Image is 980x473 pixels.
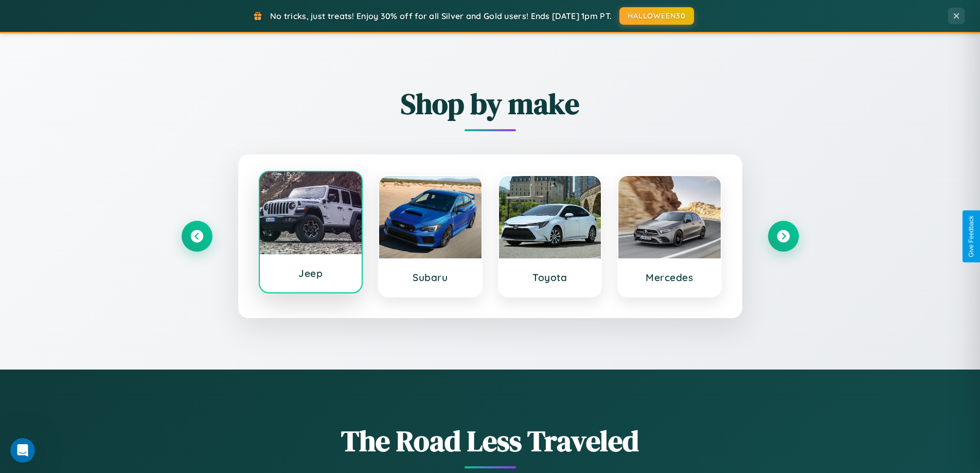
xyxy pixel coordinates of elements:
h3: Mercedes [629,271,710,284]
h3: Subaru [389,271,471,284]
iframe: Intercom live chat [10,438,35,463]
div: Give Feedback [968,216,975,257]
span: No tricks, just treats! Enjoy 30% off for all Silver and Gold users! Ends [DATE] 1pm PT. [270,11,612,21]
h3: Jeep [270,267,352,279]
h2: Shop by make [182,84,799,124]
h1: The Road Less Traveled [182,421,799,461]
h3: Toyota [509,271,591,284]
button: HALLOWEEN30 [619,7,694,25]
